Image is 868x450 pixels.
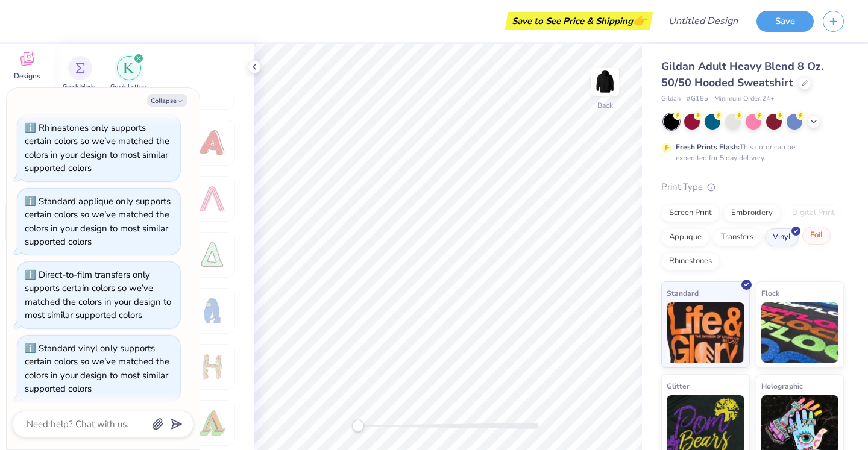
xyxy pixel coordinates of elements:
[802,227,831,245] div: Foil
[661,204,720,222] div: Screen Print
[593,70,617,94] img: Back
[63,56,97,92] button: filter button
[661,180,844,194] div: Print Type
[676,142,824,163] div: This color can be expedited for 5 day delivery.
[63,83,97,92] span: Greek Marks
[687,94,708,104] span: # G185
[25,269,171,322] div: Direct-to-film transfers only supports certain colors so we’ve matched the colors in your design ...
[25,342,169,395] div: Standard vinyl only supports certain colors so we’ve matched the colors in your design to most si...
[123,62,135,74] img: Greek Letters Image
[667,380,690,392] span: Glitter
[352,420,364,432] div: Accessibility label
[765,228,799,246] div: Vinyl
[110,56,148,92] div: filter for Greek Letters
[667,287,699,299] span: Standard
[25,122,169,175] div: Rhinestones only supports certain colors so we’ve matched the colors in your design to most simil...
[713,228,761,246] div: Transfers
[661,228,709,246] div: Applique
[761,302,839,363] img: Flock
[14,71,40,81] span: Designs
[661,59,823,90] span: Gildan Adult Heavy Blend 8 Oz. 50/50 Hooded Sweatshirt
[597,100,613,111] div: Back
[761,287,779,299] span: Flock
[659,9,747,33] input: Untitled Design
[756,11,814,32] button: Save
[676,142,740,152] strong: Fresh Prints Flash:
[784,204,843,222] div: Digital Print
[25,195,171,248] div: Standard applique only supports certain colors so we’ve matched the colors in your design to most...
[761,380,803,392] span: Holographic
[714,94,775,104] span: Minimum Order: 24 +
[723,204,781,222] div: Embroidery
[667,302,744,363] img: Standard
[63,56,97,92] div: filter for Greek Marks
[661,94,681,104] span: Gildan
[75,63,85,73] img: Greek Marks Image
[661,252,720,270] div: Rhinestones
[110,83,148,92] span: Greek Letters
[633,13,646,28] span: 👉
[147,94,187,107] button: Collapse
[508,12,650,30] div: Save to See Price & Shipping
[110,56,148,92] button: filter button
